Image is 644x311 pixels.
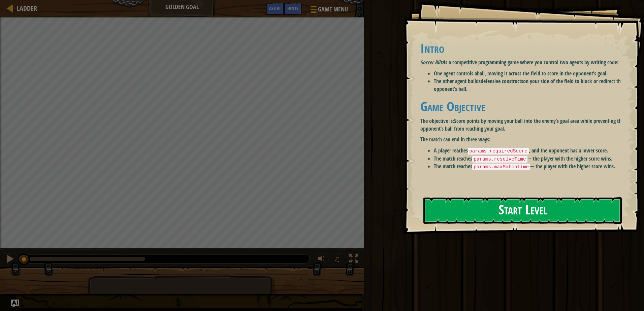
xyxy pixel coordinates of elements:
code: params.resolveTime [472,156,527,163]
h1: Game Objective [420,99,625,113]
strong: ball [477,70,485,77]
li: One agent controls a , moving it across the field to score in the opponent’s goal. [434,70,625,77]
button: Adjust volume [316,253,329,267]
span: Game Menu [318,5,348,14]
strong: defensive constructs [481,77,523,85]
p: The match can end in three ways: [420,136,625,143]
span: Hints [287,5,298,11]
button: Toggle fullscreen [347,253,360,267]
em: Soccer Blitz [420,59,444,66]
strong: Score points by moving your ball into the enemy’s goal area while preventing the opponent’s ball ... [420,117,624,132]
code: params.requiredScore [468,148,529,154]
li: The match reaches — the player with the higher score wins. [434,163,625,171]
button: ♫ [332,253,344,267]
button: Ask AI [266,3,284,15]
a: Ladder [13,4,37,13]
button: Ask AI [11,300,19,308]
li: The match reaches — the player with the higher score wins. [434,155,625,163]
span: Ladder [17,4,37,13]
button: Game Menu [305,3,352,19]
button: Ctrl + P: Pause [3,253,17,267]
li: A player reaches , and the opponent has a lower score. [434,147,625,155]
span: Ask AI [269,5,281,11]
span: ♫ [334,254,341,264]
code: params.maxMatchTime [472,164,530,170]
p: is a competitive programming game where you control two agents by writing code: [420,59,625,66]
button: Start Level [423,197,622,224]
p: The objective is: [420,117,625,133]
li: The other agent builds on your side of the field to block or redirect the opponent’s ball. [434,77,625,93]
h1: Intro [420,41,625,55]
